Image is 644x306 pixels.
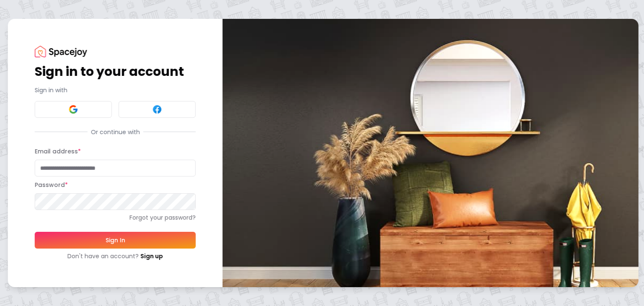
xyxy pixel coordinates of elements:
button: Sign In [35,232,196,249]
img: banner [223,19,639,287]
span: Or continue with [87,128,143,136]
h1: Sign in to your account [35,64,196,79]
img: Google signin [68,104,78,114]
a: Forgot your password? [35,213,196,222]
img: Facebook signin [152,104,162,114]
div: Don't have an account? [35,252,196,260]
p: Sign in with [35,86,196,94]
img: Spacejoy Logo [35,46,87,57]
label: Email address [35,147,81,156]
label: Password [35,181,68,189]
a: Sign up [140,252,163,260]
